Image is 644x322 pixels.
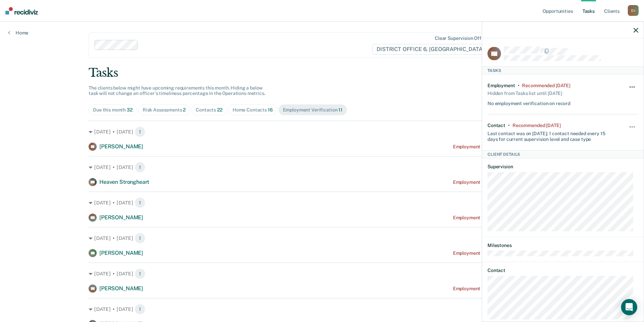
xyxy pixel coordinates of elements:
[482,150,644,158] div: Client Details
[233,107,273,113] div: Home Contacts
[628,5,639,16] div: D J
[487,83,515,89] div: Employment
[508,122,510,128] div: •
[522,83,570,89] div: Recommended 4 years ago
[89,268,555,279] div: [DATE] • [DATE]
[89,304,555,315] div: [DATE] • [DATE]
[135,162,145,173] span: 1
[135,233,145,244] span: 1
[5,7,38,15] img: Recidiviz
[487,128,613,142] div: Last contact was on [DATE]; 1 contact needed every 15 days for current supervision level and case...
[268,107,273,113] span: 16
[518,83,520,89] div: •
[487,242,638,248] dt: Milestones
[89,233,555,244] div: [DATE] • [DATE]
[487,88,562,98] div: Hidden from Tasks list until [DATE]
[487,268,638,273] dt: Contact
[8,30,28,36] a: Home
[487,122,505,128] div: Contact
[487,98,570,106] div: No employment verification on record
[93,107,133,113] div: Due this month
[453,286,555,292] div: Employment Verification recommended [DATE]
[283,107,342,113] div: Employment Verification
[135,268,145,279] span: 1
[143,107,186,113] div: Risk Assessments
[487,164,638,170] dt: Supervision
[196,107,222,113] div: Contacts
[135,197,145,208] span: 1
[482,66,644,74] div: Tasks
[453,215,555,221] div: Employment Verification recommended [DATE]
[99,250,143,256] span: [PERSON_NAME]
[338,107,342,113] span: 11
[435,35,492,41] div: Clear supervision officers
[89,85,265,96] span: The clients below might have upcoming requirements this month. Hiding a below task will not chang...
[89,197,555,208] div: [DATE] • [DATE]
[621,299,637,315] div: Open Intercom Messenger
[99,143,143,150] span: [PERSON_NAME]
[135,126,145,137] span: 1
[89,126,555,137] div: [DATE] • [DATE]
[453,179,555,185] div: Employment Verification recommended [DATE]
[217,107,222,113] span: 22
[512,122,560,128] div: Recommended 4 days ago
[183,107,186,113] span: 2
[99,179,149,185] span: Heaven Strongheart
[372,44,494,55] span: DISTRICT OFFICE 6, [GEOGRAPHIC_DATA]
[127,107,133,113] span: 32
[453,144,555,150] div: Employment Verification recommended [DATE]
[453,250,555,256] div: Employment Verification recommended [DATE]
[135,304,145,315] span: 1
[89,66,555,80] div: Tasks
[99,285,143,292] span: [PERSON_NAME]
[89,162,555,173] div: [DATE] • [DATE]
[99,214,143,221] span: [PERSON_NAME]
